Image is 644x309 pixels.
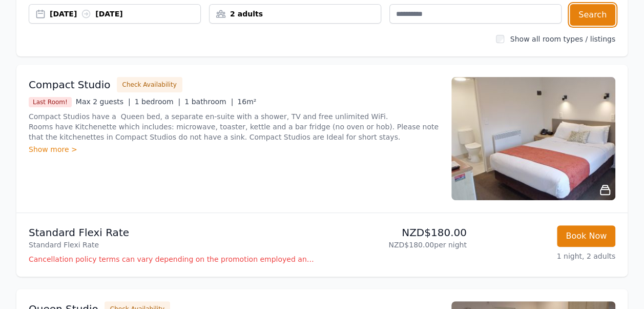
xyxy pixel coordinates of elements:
div: [DATE] [DATE] [50,9,200,19]
button: Search [570,4,615,26]
p: 1 night, 2 adults [475,251,615,261]
p: Compact Studios have a Queen bed, a separate en-suite with a shower, TV and free unlimited WiFi. ... [29,111,439,142]
p: NZD$180.00 per night [326,240,467,250]
span: 1 bedroom | [135,98,181,106]
label: Show all room types / listings [510,35,615,43]
button: Check Availability [117,77,182,92]
p: Cancellation policy terms can vary depending on the promotion employed and the time of stay of th... [29,254,318,264]
span: Max 2 guests | [76,98,131,106]
span: 1 bathroom | [184,98,233,106]
p: Standard Flexi Rate [29,240,318,250]
span: Last Room! [29,97,72,107]
div: Show more > [29,144,439,154]
div: 2 adults [210,9,381,19]
button: Book Now [557,225,615,247]
p: NZD$180.00 [326,225,467,240]
p: Standard Flexi Rate [29,225,318,240]
span: 16m² [237,98,256,106]
h3: Compact Studio [29,78,111,92]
